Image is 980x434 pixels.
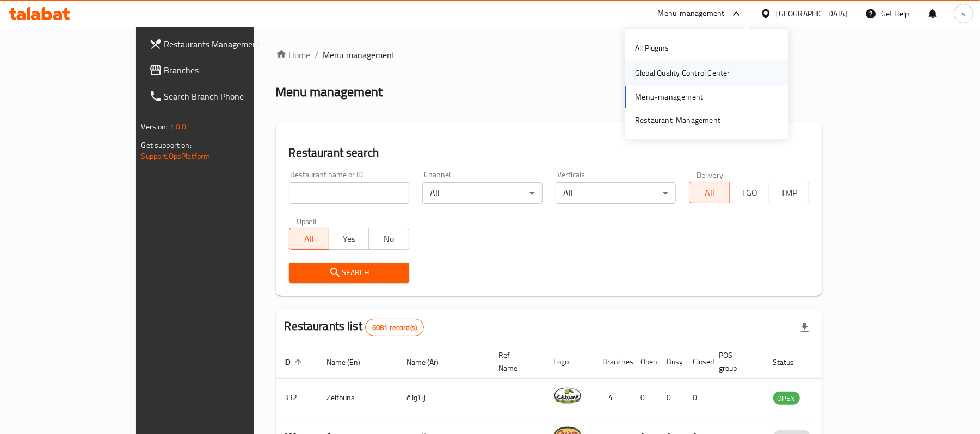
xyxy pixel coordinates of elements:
[792,314,818,340] div: Export file
[285,318,424,336] h2: Restaurants list
[499,349,532,375] span: Ref. Name
[632,379,658,417] td: 0
[285,356,305,369] span: ID
[140,83,300,109] a: Search Branch Phone
[373,231,404,247] span: No
[689,182,729,203] button: All
[554,382,581,409] img: Zeitouna
[658,345,685,379] th: Busy
[289,263,409,283] button: Search
[164,90,291,103] span: Search Branch Phone
[729,182,769,203] button: TGO
[773,356,809,369] span: Status
[632,345,658,379] th: Open
[289,228,329,250] button: All
[776,8,848,20] div: [GEOGRAPHIC_DATA]
[334,231,365,247] span: Yes
[164,38,291,51] span: Restaurants Management
[407,356,453,369] span: Name (Ar)
[276,48,823,61] nav: breadcrumb
[289,182,409,204] input: Search for restaurant name or ID..
[685,379,711,417] td: 0
[658,7,725,20] div: Menu-management
[635,114,720,126] div: Restaurant-Management
[315,48,319,61] li: /
[594,379,632,417] td: 4
[298,266,400,280] span: Search
[141,120,168,134] span: Version:
[734,185,765,201] span: TGO
[164,64,291,77] span: Branches
[398,379,490,417] td: زيتونة
[140,57,300,83] a: Branches
[329,228,369,250] button: Yes
[635,67,730,79] div: Global Quality Control Center
[773,392,800,405] span: OPEN
[368,228,409,250] button: No
[769,182,809,203] button: TMP
[719,349,751,375] span: POS group
[289,145,810,161] h2: Restaurant search
[170,120,187,134] span: 1.0.0
[141,149,211,163] a: Support.OpsPlatform
[297,217,317,225] label: Upsell
[318,379,398,417] td: Zeitouna
[276,83,383,101] h2: Menu management
[697,171,724,178] label: Delivery
[294,231,325,247] span: All
[961,8,965,20] span: s
[141,138,192,152] span: Get support on:
[545,345,594,379] th: Logo
[556,182,676,204] div: All
[635,42,669,54] div: All Plugins
[365,319,424,336] div: Total records count
[774,185,805,201] span: TMP
[694,185,725,201] span: All
[140,31,300,57] a: Restaurants Management
[366,323,423,333] span: 6081 record(s)
[327,356,375,369] span: Name (En)
[594,345,632,379] th: Branches
[323,48,396,61] span: Menu management
[658,379,685,417] td: 0
[422,182,543,204] div: All
[685,345,711,379] th: Closed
